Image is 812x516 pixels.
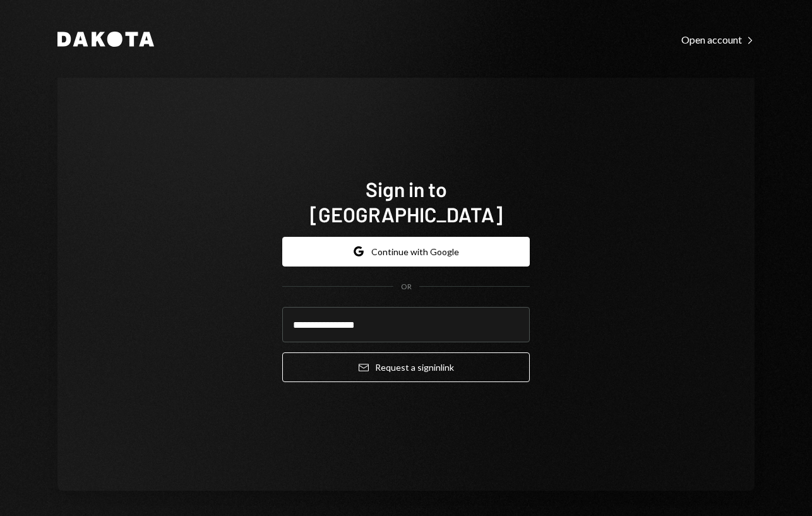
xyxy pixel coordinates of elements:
[681,32,755,46] a: Open account
[401,282,412,292] div: OR
[282,352,530,382] button: Request a signinlink
[282,237,530,267] button: Continue with Google
[282,176,530,227] h1: Sign in to [GEOGRAPHIC_DATA]
[681,33,755,46] div: Open account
